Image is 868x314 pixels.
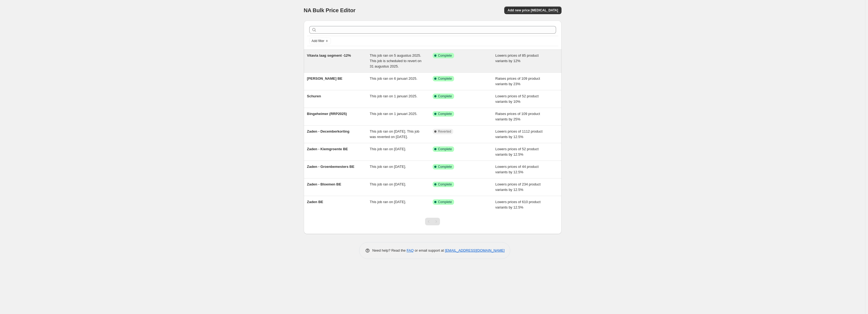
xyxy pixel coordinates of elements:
span: Raises prices of 109 product variants by 25% [495,112,540,121]
span: Vitavia laag segment -12% [307,53,351,57]
span: NA Bulk Price Editor [304,7,356,13]
span: Zaden - Kiemgroente BE [307,147,348,151]
span: This job ran on [DATE]. This job was reverted on [DATE]. [370,129,419,139]
span: Zaden - Bloemen BE [307,182,341,186]
span: Bingeheimer (RRP2025) [307,112,347,116]
span: This job ran on [DATE]. [370,182,406,186]
span: Lowers prices of 234 product variants by 12.5% [495,182,541,192]
span: This job ran on 5 augustus 2025. This job is scheduled to revert on 31 augustus 2025. [370,53,422,68]
span: Complete [438,94,452,98]
span: Need help? Read the [372,248,407,252]
span: Complete [438,182,452,187]
span: Complete [438,165,452,169]
span: Add new price [MEDICAL_DATA] [508,8,558,12]
span: Complete [438,53,452,58]
span: Complete [438,76,452,81]
span: This job ran on [DATE]. [370,200,406,204]
button: Add new price [MEDICAL_DATA] [504,7,561,14]
span: Lowers prices of 610 product variants by 12.5% [495,200,541,209]
span: Lowers prices of 1112 product variants by 12.5% [495,129,542,139]
a: FAQ [407,248,414,252]
span: Complete [438,200,452,204]
span: Schuren [307,94,321,98]
span: Complete [438,112,452,116]
span: This job ran on 6 januari 2025. [370,76,417,81]
nav: Pagination [425,218,440,225]
span: [PERSON_NAME] BE [307,76,343,81]
span: Zaden BE [307,200,323,204]
a: [EMAIL_ADDRESS][DOMAIN_NAME] [445,248,505,252]
button: Add filter [309,38,331,44]
span: Lowers prices of 85 product variants by 12% [495,53,539,63]
span: This job ran on [DATE]. [370,147,406,151]
span: Reverted [438,129,451,134]
span: This job ran on 1 januari 2025. [370,112,417,116]
span: Complete [438,147,452,151]
span: Zaden - Decemberkorting [307,129,350,133]
span: Lowers prices of 44 product variants by 12.5% [495,165,539,174]
span: Zaden - Groenbemesters BE [307,165,355,169]
span: Lowers prices of 52 product variants by 12.5% [495,147,539,156]
span: This job ran on [DATE]. [370,165,406,169]
span: Add filter [312,39,324,43]
span: Raises prices of 109 product variants by 23% [495,76,540,86]
span: Lowers prices of 52 product variants by 10% [495,94,539,104]
span: This job ran on 1 januari 2025. [370,94,417,98]
span: or email support at [414,248,445,252]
